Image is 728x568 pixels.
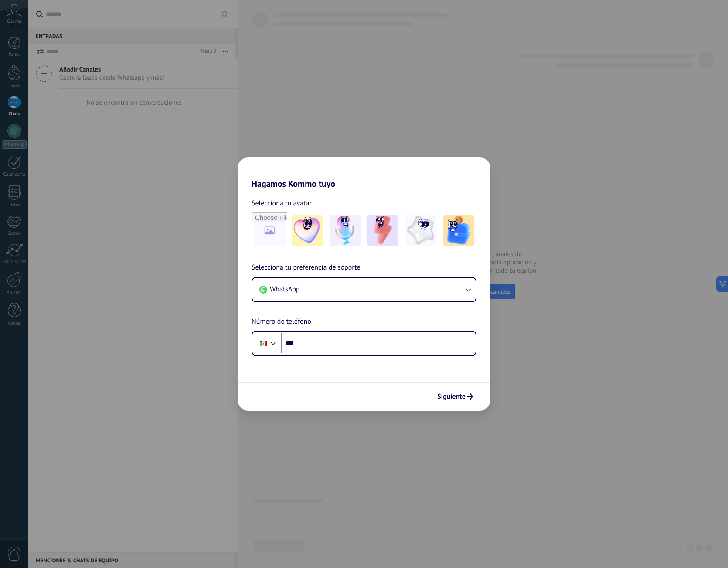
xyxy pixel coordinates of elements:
button: WhatsApp [252,278,476,301]
span: Selecciona tu avatar [252,198,312,209]
button: Siguiente [433,389,477,404]
img: -3.jpeg [367,215,398,246]
span: Siguiente [437,393,466,400]
span: WhatsApp [270,285,300,294]
span: Número de teléfono [252,316,311,328]
img: -5.jpeg [443,215,474,246]
span: Selecciona tu preferencia de soporte [252,262,361,274]
img: -2.jpeg [330,215,361,246]
img: -1.jpeg [292,215,323,246]
div: Mexico: + 52 [255,334,272,352]
img: -4.jpeg [405,215,436,246]
h2: Hagamos Kommo tuyo [238,157,490,189]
